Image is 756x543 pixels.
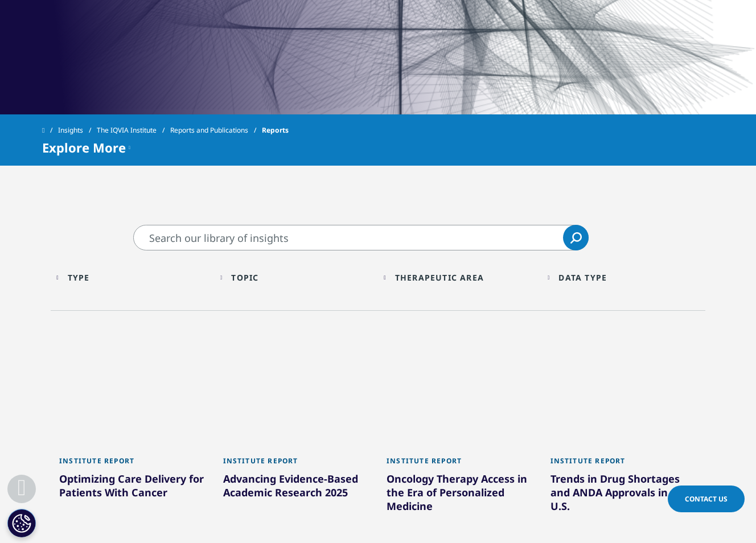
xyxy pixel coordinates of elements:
[58,120,97,141] a: Insights
[668,486,745,512] a: Contact Us
[387,472,533,517] div: Oncology Therapy Access in the Era of Personalized Medicine
[7,509,36,537] button: Cookies Settings
[685,494,728,504] span: Contact Us
[170,120,262,141] a: Reports and Publications
[59,456,206,472] div: Institute Report
[395,272,484,283] div: Therapeutic Area facet.
[550,450,697,542] a: Institute Report Trends in Drug Shortages and ANDA Approvals in the U.S.
[231,272,258,283] div: Topic facet.
[223,456,370,472] div: Institute Report
[570,232,582,244] svg: Search
[387,456,533,472] div: Institute Report
[68,272,90,283] div: Type facet.
[42,141,126,154] span: Explore More
[550,472,697,517] div: Trends in Drug Shortages and ANDA Approvals in the U.S.
[262,120,289,141] span: Reports
[59,450,206,529] a: Institute Report Optimizing Care Delivery for Patients With Cancer
[558,272,607,283] div: Data Type facet.
[563,225,589,250] a: Search
[550,456,697,472] div: Institute Report
[223,450,370,529] a: Institute Report Advancing Evidence-Based Academic Research 2025
[387,450,533,542] a: Institute Report Oncology Therapy Access in the Era of Personalized Medicine
[133,225,589,250] input: Search
[59,472,206,504] div: Optimizing Care Delivery for Patients With Cancer
[97,120,170,141] a: The IQVIA Institute
[223,472,370,504] div: Advancing Evidence-Based Academic Research 2025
